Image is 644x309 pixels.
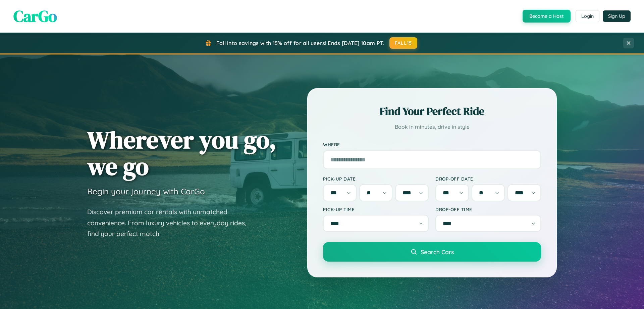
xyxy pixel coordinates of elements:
span: Fall into savings with 15% off for all users! Ends [DATE] 10am PT. [216,40,384,46]
button: FALL15 [389,37,418,49]
label: Drop-off Date [435,176,541,182]
h1: Wherever you go, we go [87,126,276,180]
span: Search Cars [421,248,454,256]
p: Book in minutes, drive in style [323,122,541,132]
label: Pick-up Time [323,206,429,212]
label: Drop-off Time [435,206,541,212]
span: CarGo [13,5,57,27]
h3: Begin your journey with CarGo [87,186,205,196]
h2: Find Your Perfect Ride [323,104,541,119]
button: Login [576,10,599,22]
button: Search Cars [323,242,541,262]
label: Where [323,142,541,148]
label: Pick-up Date [323,176,429,182]
p: Discover premium car rentals with unmatched convenience. From luxury vehicles to everyday rides, ... [87,206,255,239]
button: Become a Host [523,10,571,23]
button: Sign Up [603,10,631,22]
